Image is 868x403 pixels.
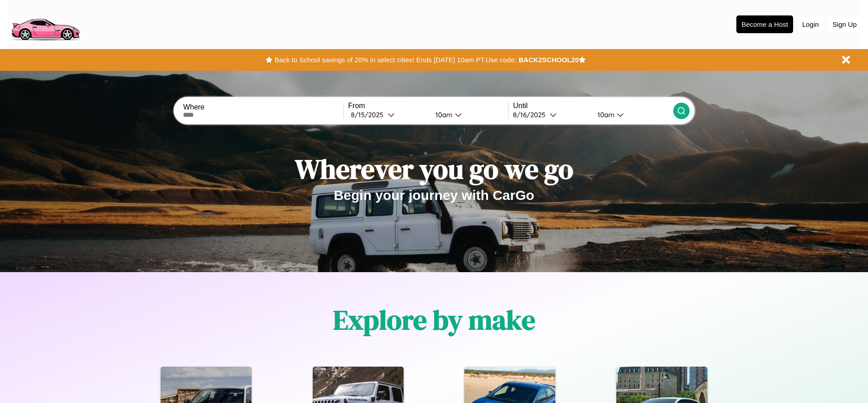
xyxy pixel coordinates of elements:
label: Until [513,102,673,110]
h1: Explore by make [333,301,535,338]
button: Become a Host [736,15,793,33]
label: From [348,102,508,110]
div: 10am [593,110,617,119]
div: 10am [431,110,455,119]
button: 8/15/2025 [348,110,428,119]
label: Where [183,103,343,111]
button: Sign Up [828,16,861,33]
img: logo [7,5,84,43]
button: 10am [428,110,508,119]
div: 8 / 16 / 2025 [513,110,550,119]
button: Back to School savings of 20% in select cities! Ends [DATE] 10am PT.Use code: [272,54,518,66]
div: 8 / 15 / 2025 [351,110,388,119]
button: Login [798,16,824,33]
button: 10am [590,110,673,119]
b: BACK2SCHOOL20 [518,56,579,64]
